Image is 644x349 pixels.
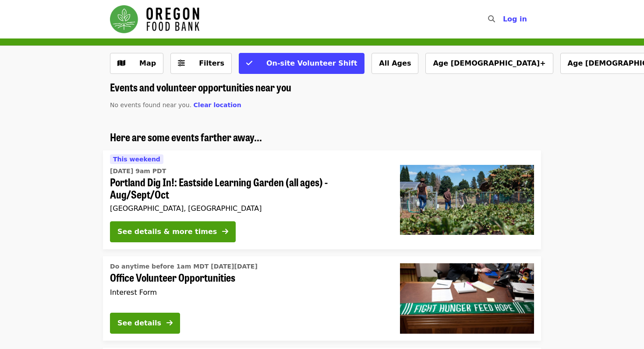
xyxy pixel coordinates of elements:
[239,53,364,74] button: On-site Volunteer Shift
[117,59,125,67] i: map icon
[110,313,180,334] button: See details
[110,271,386,284] span: Office Volunteer Opportunities
[110,221,236,242] button: See details & more times
[488,15,495,23] i: search icon
[103,150,541,250] a: See details for "Portland Dig In!: Eastside Learning Garden (all ages) - Aug/Sept/Oct"
[110,79,291,94] span: Events and volunteer opportunities near you
[266,59,357,67] span: On-site Volunteer Shift
[166,319,173,327] i: arrow-right icon
[110,204,386,213] div: [GEOGRAPHIC_DATA], [GEOGRAPHIC_DATA]
[400,165,534,235] img: Portland Dig In!: Eastside Learning Garden (all ages) - Aug/Sept/Oct organized by Oregon Food Bank
[194,101,241,110] button: Clear location
[110,53,163,74] button: Show map view
[110,263,258,270] span: Do anytime before 1am MDT [DATE][DATE]
[372,53,418,74] button: All Ages
[503,15,527,23] span: Log in
[496,10,534,28] button: Log in
[222,227,228,236] i: arrow-right icon
[103,256,541,340] a: See details for "Office Volunteer Opportunities"
[178,59,185,67] i: sliders-h icon
[117,227,217,237] div: See details & more times
[110,288,157,297] span: Interest Form
[246,59,252,67] i: check icon
[110,176,386,201] span: Portland Dig In!: Eastside Learning Garden (all ages) - Aug/Sept/Oct
[400,263,534,333] img: Office Volunteer Opportunities organized by Oregon Food Bank
[194,101,241,108] span: Clear location
[110,5,199,33] img: Oregon Food Bank - Home
[139,59,156,67] span: Map
[199,59,224,67] span: Filters
[110,129,262,144] span: Here are some events farther away...
[425,53,553,74] button: Age [DEMOGRAPHIC_DATA]+
[113,156,160,163] span: This weekend
[500,9,507,30] input: Search
[117,318,161,328] div: See details
[170,53,232,74] button: Filters (0 selected)
[110,167,166,176] time: [DATE] 9am PDT
[110,101,191,108] span: No events found near you.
